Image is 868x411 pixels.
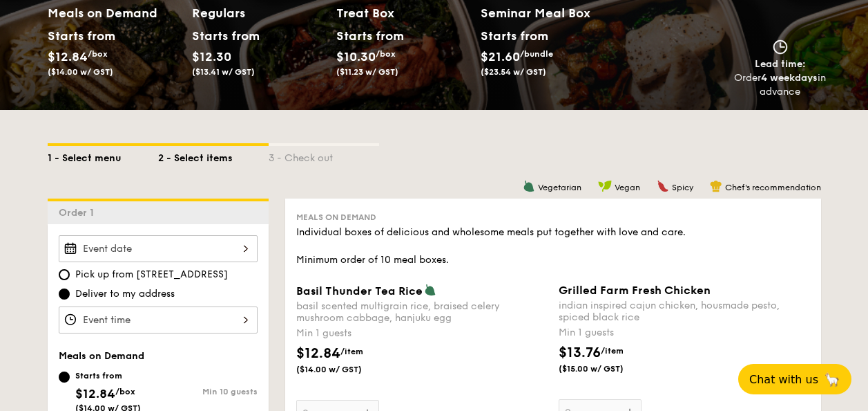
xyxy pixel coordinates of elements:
span: Basil Thunder Tea Rice [296,284,423,298]
div: Starts from [48,26,109,46]
span: /bundle [520,49,553,59]
div: Min 10 guests [158,387,258,396]
span: $21.60 [481,49,520,64]
span: 🦙 [824,372,840,387]
img: icon-vegetarian.fe4039eb.svg [523,180,535,192]
span: ($11.23 w/ GST) [336,67,398,77]
span: ($23.54 w/ GST) [481,67,546,77]
span: $12.84 [296,345,340,362]
div: Starts from [336,26,398,46]
div: Order in advance [734,71,827,99]
div: basil scented multigrain rice, braised celery mushroom cabbage, hanjuku egg [296,300,548,324]
span: ($14.00 w/ GST) [296,364,390,375]
h2: Treat Box [336,3,470,23]
span: /box [88,49,108,59]
span: Chef's recommendation [725,183,821,192]
img: icon-spicy.37a8142b.svg [657,180,669,192]
span: ($13.41 w/ GST) [192,67,255,77]
div: Starts from [192,26,253,46]
span: $12.30 [192,49,231,64]
span: Spicy [672,183,693,192]
h2: Meals on Demand [48,3,181,23]
strong: 4 weekdays [761,72,818,84]
div: 3 - Check out [269,146,379,165]
input: Starts from$12.84/box($14.00 w/ GST)Min 10 guests [59,372,70,383]
div: 1 - Select menu [48,146,158,165]
button: Chat with us🦙 [738,364,851,394]
span: /box [376,49,396,59]
img: icon-clock.2db775ea.svg [770,39,791,55]
input: Event date [59,235,258,262]
span: /box [115,387,135,396]
div: 2 - Select items [158,146,269,165]
span: ($15.00 w/ GST) [559,363,653,374]
span: ($14.00 w/ GST) [48,67,113,77]
span: $10.30 [336,49,376,64]
h2: Regulars [192,3,325,23]
span: /item [340,347,363,356]
div: Starts from [481,26,548,46]
span: Grilled Farm Fresh Chicken [559,284,711,297]
span: Vegetarian [538,183,581,192]
span: $12.84 [75,386,115,401]
img: icon-vegan.f8ff3823.svg [598,180,612,192]
div: Min 1 guests [559,326,810,340]
span: Vegan [615,183,640,192]
span: Pick up from [STREET_ADDRESS] [75,268,228,282]
div: indian inspired cajun chicken, housmade pesto, spiced black rice [559,300,810,323]
input: Deliver to my address [59,289,70,300]
span: Meals on Demand [59,350,144,362]
div: Starts from [75,370,141,381]
span: $13.76 [559,345,601,361]
span: Meals on Demand [296,212,376,222]
span: /item [601,346,624,356]
div: Individual boxes of delicious and wholesome meals put together with love and care. Minimum order ... [296,226,810,267]
h2: Seminar Meal Box [481,3,625,23]
span: Order 1 [59,207,99,219]
div: Min 1 guests [296,327,548,340]
span: Chat with us [749,373,818,386]
input: Event time [59,307,258,334]
input: Pick up from [STREET_ADDRESS] [59,269,70,280]
span: Lead time: [755,58,806,70]
img: icon-vegetarian.fe4039eb.svg [424,284,436,296]
span: Deliver to my address [75,287,175,301]
span: $12.84 [48,49,88,64]
img: icon-chef-hat.a58ddaea.svg [710,180,722,192]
